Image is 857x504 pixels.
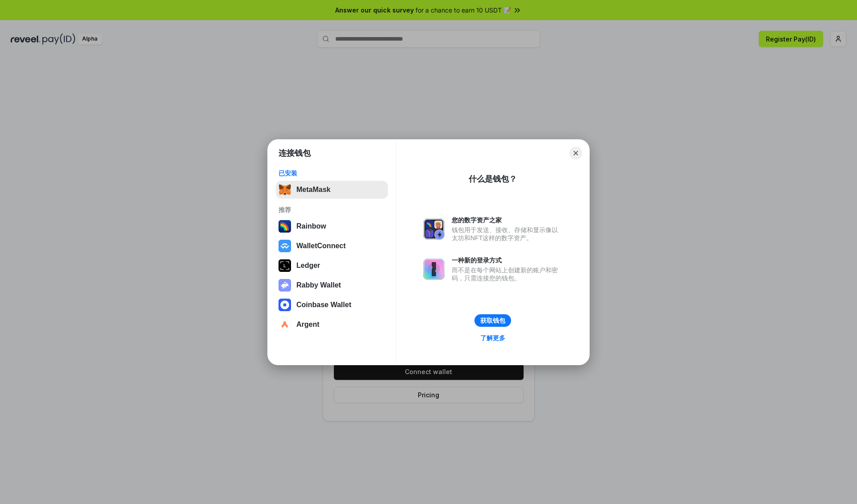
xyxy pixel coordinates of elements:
[296,242,346,250] div: WalletConnect
[279,220,291,233] img: svg+xml,%3Csvg%20width%3D%22120%22%20height%3D%22120%22%20viewBox%3D%220%200%20120%20120%22%20fil...
[296,222,326,230] div: Rainbow
[279,279,291,292] img: svg+xml,%3Csvg%20xmlns%3D%22http%3A%2F%2Fwww.w3.org%2F2000%2Fsvg%22%20fill%3D%22none%22%20viewBox...
[279,148,311,158] h1: 连接钱包
[296,186,330,194] div: MetaMask
[276,276,388,294] button: Rabby Wallet
[276,257,388,275] button: Ledger
[452,226,562,242] div: 钱包用于发送、接收、存储和显示像以太坊和NFT这样的数字资产。
[279,206,385,214] div: 推荐
[276,237,388,255] button: WalletConnect
[279,183,291,196] img: svg+xml,%3Csvg%20fill%3D%22none%22%20height%3D%2233%22%20viewBox%3D%220%200%2035%2033%22%20width%...
[296,321,320,329] div: Argent
[296,262,320,270] div: Ledger
[423,258,445,280] img: svg+xml,%3Csvg%20xmlns%3D%22http%3A%2F%2Fwww.w3.org%2F2000%2Fsvg%22%20fill%3D%22none%22%20viewBox...
[276,217,388,235] button: Rainbow
[276,316,388,333] button: Argent
[469,174,517,184] div: 什么是钱包？
[452,256,562,264] div: 一种新的登录方式
[423,218,445,240] img: svg+xml,%3Csvg%20xmlns%3D%22http%3A%2F%2Fwww.w3.org%2F2000%2Fsvg%22%20fill%3D%22none%22%20viewBox...
[276,181,388,199] button: MetaMask
[480,334,505,342] div: 了解更多
[452,266,562,282] div: 而不是在每个网站上创建新的账户和密码，只需连接您的钱包。
[452,216,562,224] div: 您的数字资产之家
[296,281,341,289] div: Rabby Wallet
[570,147,582,159] button: Close
[279,259,291,272] img: svg+xml,%3Csvg%20xmlns%3D%22http%3A%2F%2Fwww.w3.org%2F2000%2Fsvg%22%20width%3D%2228%22%20height%3...
[279,318,291,331] img: svg+xml,%3Csvg%20width%3D%2228%22%20height%3D%2228%22%20viewBox%3D%220%200%2028%2028%22%20fill%3D...
[296,301,351,309] div: Coinbase Wallet
[276,296,388,314] button: Coinbase Wallet
[474,314,511,327] button: 获取钱包
[475,332,511,344] a: 了解更多
[279,299,291,311] img: svg+xml,%3Csvg%20width%3D%2228%22%20height%3D%2228%22%20viewBox%3D%220%200%2028%2028%22%20fill%3D...
[279,169,385,177] div: 已安装
[279,240,291,252] img: svg+xml,%3Csvg%20width%3D%2228%22%20height%3D%2228%22%20viewBox%3D%220%200%2028%2028%22%20fill%3D...
[480,317,505,325] div: 获取钱包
